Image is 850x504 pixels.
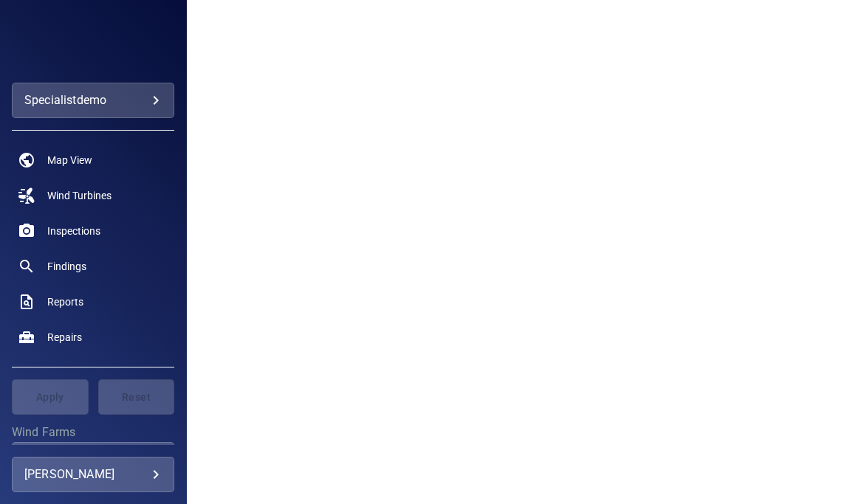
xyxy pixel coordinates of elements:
a: reports noActive [12,284,174,320]
a: findings noActive [12,249,174,284]
a: windturbines noActive [12,178,174,213]
a: inspections noActive [12,213,174,249]
span: Map View [47,153,92,168]
span: Wind Turbines [47,188,112,203]
div: [PERSON_NAME] [24,463,162,486]
label: Wind Farms [12,427,174,438]
div: specialistdemo [24,89,162,112]
span: Findings [47,259,86,274]
a: repairs noActive [12,320,174,355]
span: Repairs [47,330,82,345]
div: Wind Farms [12,442,174,477]
a: map noActive [12,142,174,178]
div: specialistdemo [12,83,174,118]
span: Inspections [47,224,100,238]
span: Reports [47,294,83,309]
